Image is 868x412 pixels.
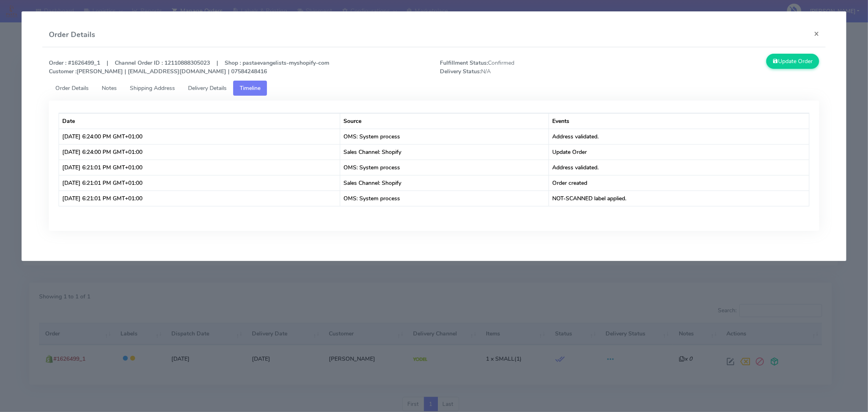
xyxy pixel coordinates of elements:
[549,191,809,206] td: NOT-SCANNED label applied.
[340,160,549,175] td: OMS: System process
[102,84,117,92] span: Notes
[55,84,89,92] span: Order Details
[549,113,809,129] th: Events
[807,23,826,44] button: Close
[549,129,809,144] td: Address validated.
[59,144,340,160] td: [DATE] 6:24:00 PM GMT+01:00
[59,129,340,144] td: [DATE] 6:24:00 PM GMT+01:00
[340,175,549,191] td: Sales Channel: Shopify
[549,144,809,160] td: Update Order
[59,191,340,206] td: [DATE] 6:21:01 PM GMT+01:00
[49,59,329,75] strong: Order : #1626499_1 | Channel Order ID : 12110888305023 | Shop : pastaevangelists-myshopify-com [P...
[340,191,549,206] td: OMS: System process
[340,129,549,144] td: OMS: System process
[59,113,340,129] th: Date
[440,59,488,67] strong: Fulfillment Status:
[340,144,549,160] td: Sales Channel: Shopify
[49,68,77,75] strong: Customer :
[59,175,340,191] td: [DATE] 6:21:01 PM GMT+01:00
[434,59,630,76] span: Confirmed N/A
[240,84,260,92] span: Timeline
[188,84,227,92] span: Delivery Details
[340,113,549,129] th: Source
[130,84,175,92] span: Shipping Address
[49,29,95,40] h4: Order Details
[440,68,481,75] strong: Delivery Status:
[766,54,819,69] button: Update Order
[59,160,340,175] td: [DATE] 6:21:01 PM GMT+01:00
[549,160,809,175] td: Address validated.
[49,81,819,96] ul: Tabs
[549,175,809,191] td: Order created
